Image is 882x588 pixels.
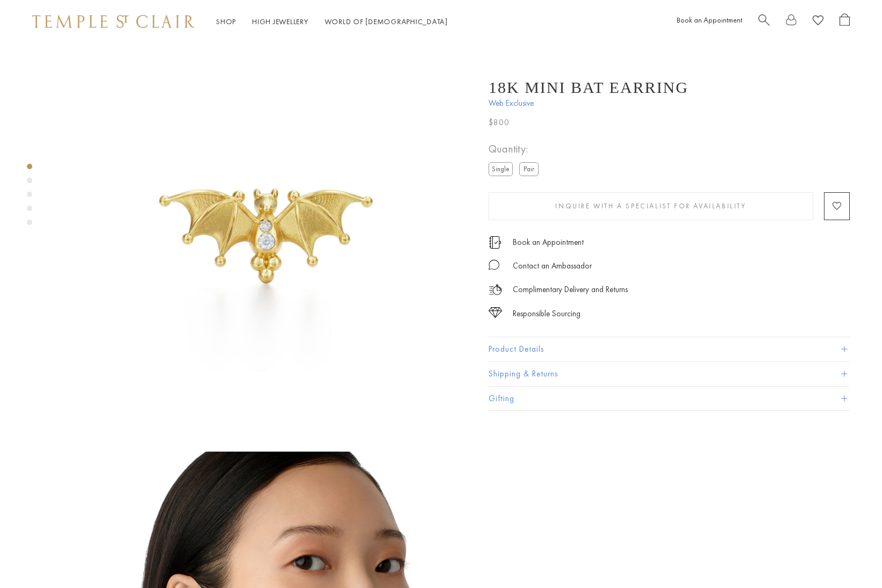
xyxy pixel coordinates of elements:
[489,140,543,158] span: Quantity:
[677,15,742,25] a: Book an Appointment
[489,97,850,110] span: Web Exclusive
[489,162,513,176] label: Single
[325,17,448,26] a: World of [DEMOGRAPHIC_DATA]World of [DEMOGRAPHIC_DATA]
[519,162,539,176] label: Pair
[489,78,689,97] h1: 18K Mini Bat Earring
[70,43,463,435] img: E18104-MINIBAT
[489,192,813,220] button: Inquire With A Specialist for Availability
[513,236,584,248] a: Book an Appointment
[489,236,501,249] img: icon_appointment.svg
[489,387,850,411] button: Gifting
[216,15,448,28] nav: Main navigation
[840,13,850,30] a: Open Shopping Bag
[513,307,580,321] div: Responsible Sourcing
[489,283,502,296] img: icon_delivery.svg
[489,362,850,386] button: Shipping & Returns
[32,15,195,28] img: Temple St. Clair
[758,13,770,30] a: Search
[27,161,32,234] div: Product gallery navigation
[489,337,850,361] button: Product Details
[813,13,823,30] a: View Wishlist
[216,17,236,26] a: ShopShop
[513,283,628,296] p: Complimentary Delivery and Returns
[489,259,499,270] img: MessageIcon-01_2.svg
[252,17,309,26] a: High JewelleryHigh Jewellery
[555,201,746,210] span: Inquire With A Specialist for Availability
[513,259,592,273] div: Contact an Ambassador
[489,307,502,318] img: icon_sourcing.svg
[489,115,510,129] span: $800
[828,538,871,577] iframe: Gorgias live chat messenger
